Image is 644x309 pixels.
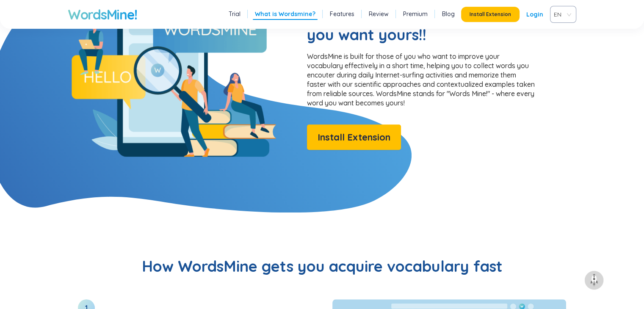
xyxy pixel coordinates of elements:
[22,22,93,29] div: Domain: [DOMAIN_NAME]
[84,53,91,60] img: tab_keywords_by_traffic_grey.svg
[68,256,576,276] h2: How WordsMine gets you acquire vocabulary fast
[318,130,390,145] span: Install Extension
[94,54,143,60] div: Keywords by Traffic
[229,10,240,18] a: Trial
[24,14,41,20] div: v 4.0.25
[255,10,315,18] a: What is Wordsmine?
[369,10,389,18] a: Review
[68,6,137,23] a: WordsMine!
[32,54,76,60] div: Domain Overview
[307,124,401,150] button: Install Extension
[554,8,569,21] span: VIE
[461,7,520,22] button: Install Extension
[23,53,30,60] img: tab_domain_overview_orange.svg
[442,10,455,18] a: Blog
[14,22,20,29] img: website_grey.svg
[14,14,20,20] img: logo_orange.svg
[330,10,354,18] a: Features
[526,7,543,22] a: Login
[470,11,511,18] span: Install Extension
[403,10,428,18] a: Premium
[587,273,601,287] img: to top
[307,52,536,108] p: WordsMine is built for those of you who want to improve your vocabulary effectively in a short ti...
